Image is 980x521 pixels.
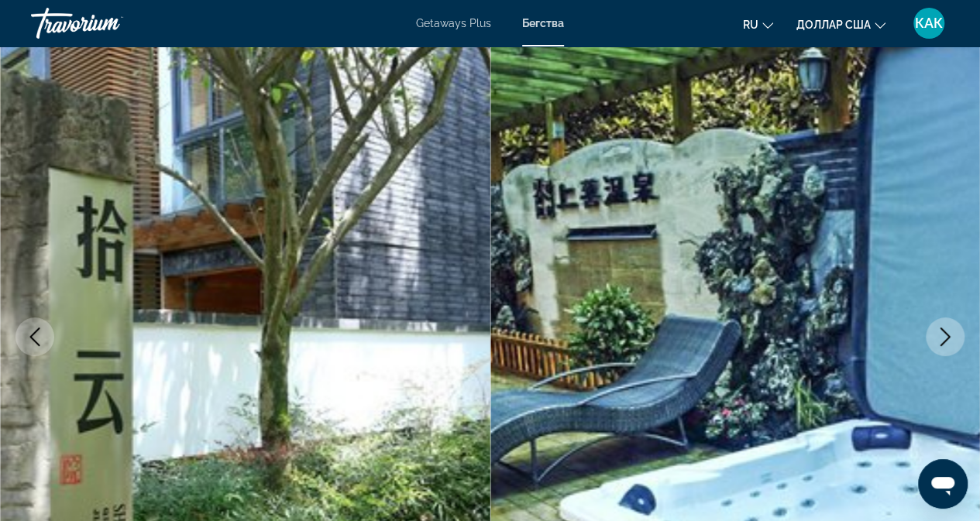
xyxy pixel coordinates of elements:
button: Изменить валюту [796,13,885,36]
font: ru [743,19,758,31]
font: доллар США [796,19,871,31]
a: Бегства [522,17,564,29]
iframe: Кнопка запуска окна обмена сообщениями [918,459,968,509]
a: Getaways Plus [416,17,491,29]
a: Травориум [31,3,186,43]
button: Изменить язык [743,13,773,36]
font: КАК [915,15,943,31]
button: Previous image [15,317,54,356]
button: Next image [926,317,965,356]
button: Меню пользователя [909,7,949,39]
